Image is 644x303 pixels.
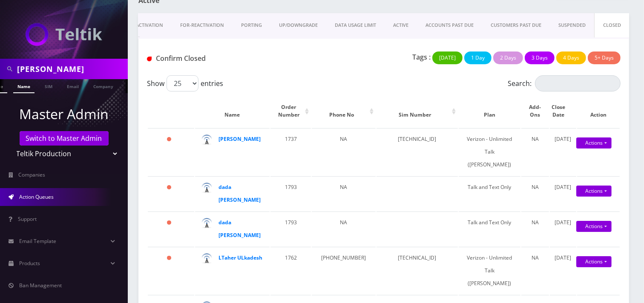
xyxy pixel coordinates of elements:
a: DATA USAGE LIMIT [326,13,385,37]
button: 4 Days [556,51,586,64]
label: Show entries [147,75,223,91]
td: 1762 [270,247,311,294]
div: NA [526,181,544,194]
span: Ban Management [19,282,62,289]
a: dada [PERSON_NAME] [218,183,261,203]
a: SIM [40,79,57,92]
td: NA [312,212,375,246]
td: 1793 [270,176,311,211]
a: Actions [576,221,612,232]
a: Switch to Master Admin [20,131,109,146]
a: FOR-REActivation [172,13,233,37]
span: Action Queues [19,193,54,200]
button: 2 Days [493,51,523,64]
td: NA [312,128,375,175]
a: CLOSED [594,13,630,37]
td: Talk and Text Only [459,212,521,246]
a: Email [63,79,83,92]
th: Add-Ons [521,95,549,127]
select: Showentries [167,75,198,91]
div: NA [526,252,544,264]
a: Activation [127,13,172,37]
label: Search: [508,75,621,91]
a: Company [89,79,118,92]
button: 3 Days [525,51,555,64]
a: UP/DOWNGRADE [270,13,326,37]
input: Search in Company [17,61,126,77]
a: dada [PERSON_NAME] [218,219,261,239]
th: Sim Number: activate to sort column ascending [377,95,458,127]
span: Support [18,215,37,223]
td: [DATE] [550,128,576,175]
button: [DATE] [432,51,463,64]
a: PORTING [233,13,270,37]
th: Phone No: activate to sort column ascending [312,95,375,127]
td: 1737 [270,128,311,175]
a: CUSTOMERS PAST DUE [482,13,550,37]
td: Verizon - Unlimited Talk ([PERSON_NAME]) [459,247,521,294]
th: Plan [459,95,521,127]
a: [PERSON_NAME] [218,135,261,143]
button: 5+ Days [588,51,621,64]
span: Email Template [19,237,56,245]
td: Verizon - Unlimited Talk ([PERSON_NAME]) [459,128,521,175]
td: [DATE] [550,212,576,246]
th: Order Number: activate to sort column ascending [270,95,311,127]
td: [DATE] [550,176,576,211]
span: Products [19,260,40,267]
a: Actions [576,137,612,149]
td: [TECHNICAL_ID] [377,128,458,175]
p: Tags : [412,52,431,62]
th: Close Date: activate to sort column ascending [550,95,576,127]
td: 1793 [270,212,311,246]
button: 1 Day [464,51,492,64]
div: NA [526,216,544,229]
th: Action [577,95,620,127]
a: Actions [576,186,612,197]
div: NA [526,133,544,146]
a: LTaher ULkadesh [218,254,262,261]
a: ACCOUNTS PAST DUE [417,13,482,37]
td: NA [312,176,375,211]
a: ACTIVE [385,13,417,37]
td: [DATE] [550,247,576,294]
td: [TECHNICAL_ID] [377,247,458,294]
a: SUSPENDED [550,13,594,37]
img: Teltik Production [26,23,102,46]
a: Name [13,79,34,93]
td: [PHONE_NUMBER] [312,247,375,294]
h1: Confirm Closed [147,54,296,63]
img: Closed [147,57,152,61]
input: Search: [535,75,621,91]
th: Name [195,95,270,127]
span: Companies [19,171,46,178]
a: Actions [576,256,612,267]
td: Talk and Text Only [459,176,521,211]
